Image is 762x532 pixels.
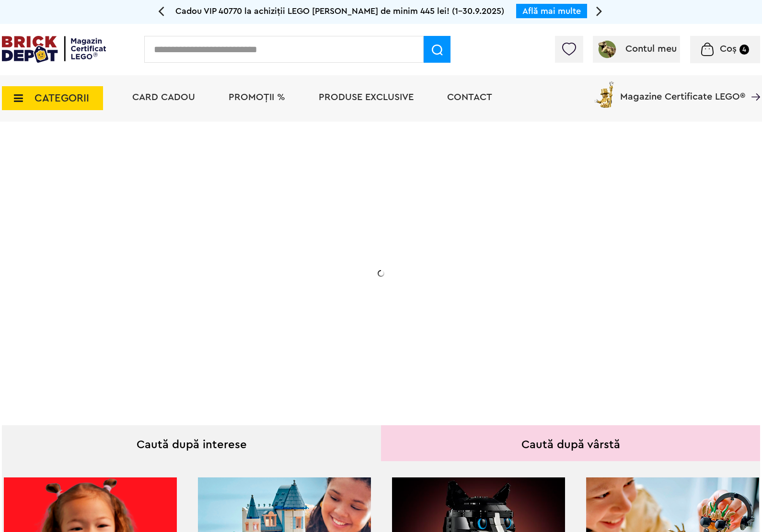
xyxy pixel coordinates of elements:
[2,425,381,461] div: Caută după interese
[35,93,89,103] span: CATEGORII
[720,44,737,54] span: Coș
[175,7,504,15] span: Cadou VIP 40770 la achiziții LEGO [PERSON_NAME] de minim 445 lei! (1-30.9.2025)
[745,79,760,89] a: Magazine Certificate LEGO®
[70,323,262,335] div: Explorează
[70,217,262,251] h1: 20% Reducere!
[381,425,760,461] div: Caută după vârstă
[620,79,745,102] span: Magazine Certificate LEGO®
[319,92,414,102] a: Produse exclusive
[739,45,749,55] small: 4
[229,92,285,102] a: PROMOȚII %
[447,92,492,102] a: Contact
[597,44,677,54] a: Contul meu
[70,261,262,301] h2: La două seturi LEGO de adulți achiziționate din selecție! În perioada 12 - [DATE]!
[625,44,677,54] span: Contul meu
[132,92,195,102] a: Card Cadou
[522,7,581,15] a: Află mai multe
